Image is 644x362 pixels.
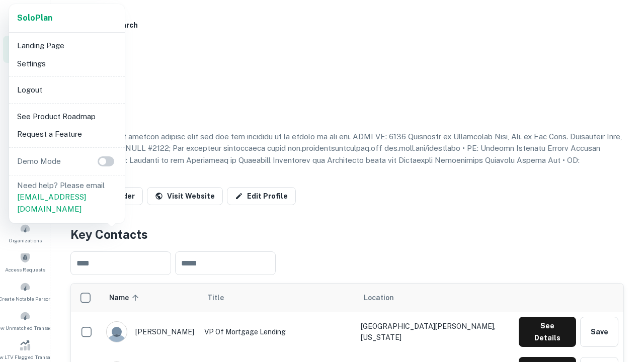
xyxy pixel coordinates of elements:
[13,125,121,143] li: Request a Feature
[13,81,121,99] li: Logout
[13,55,121,73] li: Settings
[17,179,117,215] p: Need help? Please email
[17,193,86,213] a: [EMAIL_ADDRESS][DOMAIN_NAME]
[13,37,121,55] li: Landing Page
[17,13,52,23] strong: Solo Plan
[13,108,121,126] li: See Product Roadmap
[13,155,65,167] p: Demo Mode
[594,282,644,330] iframe: Chat Widget
[17,12,52,24] a: SoloPlan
